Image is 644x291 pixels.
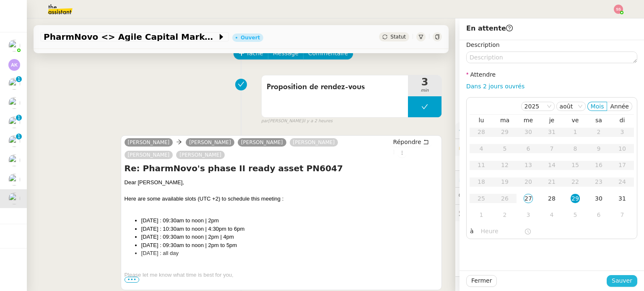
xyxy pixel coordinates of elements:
span: ••• [125,277,140,283]
span: 🔐 [459,142,513,152]
td: 06/09/2025 [587,207,610,224]
div: 28 [547,194,556,203]
img: users%2FoFdbodQ3TgNoWt9kP3GXAs5oaCq1%2Favatar%2Fprofile-pic.png [8,40,20,52]
div: 🕵️Autres demandes en cours 10 [455,205,644,221]
div: Dear [PERSON_NAME], [125,178,438,187]
img: users%2FC9SBsJ0duuaSgpQFj5LgoEX8n0o2%2Favatar%2Fec9d51b8-9413-4189-adfb-7be4d8c96a3c [8,116,20,128]
li: [DATE] : 09:30am to noon | 2pm | 4pm [141,233,438,241]
span: 🕵️ [459,209,566,216]
span: ⚙️ [459,126,502,135]
span: Statut [390,34,406,40]
div: Ouvert [241,35,260,40]
li: [DATE] : 10:30am to noon | 4:30pm to 6pm [141,225,438,233]
img: users%2FC9SBsJ0duuaSgpQFj5LgoEX8n0o2%2Favatar%2Fec9d51b8-9413-4189-adfb-7be4d8c96a3c [8,174,20,185]
nz-select-item: 2025 [525,102,551,111]
span: à [470,227,474,236]
span: 💬 [459,192,512,199]
li: [DATE] : 09:30am to noon | 2pm [141,216,438,225]
button: Sauver [607,275,637,287]
img: users%2FCk7ZD5ubFNWivK6gJdIkoi2SB5d2%2Favatar%2F3f84dbb7-4157-4842-a987-fca65a8b7a9a [8,97,20,109]
span: min [408,87,441,94]
img: users%2FC9SBsJ0duuaSgpQFj5LgoEX8n0o2%2Favatar%2Fec9d51b8-9413-4189-adfb-7be4d8c96a3c [8,78,20,90]
span: Année [610,103,629,110]
span: 3 [408,77,441,87]
td: 03/09/2025 [517,207,540,224]
button: Tâche [234,48,268,59]
div: 27 [524,194,533,203]
div: 31 [618,194,627,203]
td: 28/08/2025 [540,191,563,207]
th: dim. [610,116,634,124]
div: 2 [500,210,509,219]
li: [DATE] : 09:30am to noon | 2pm to 5pm [141,241,438,250]
input: Heure [481,227,524,236]
span: par [261,118,268,125]
label: Attendre [466,71,496,78]
h4: Re: PharmNovo's phase II ready asset PN6047 [125,162,438,174]
span: Proposition de rendez-vous [267,81,403,93]
td: 29/08/2025 [563,191,587,207]
button: Répondre [390,137,432,147]
img: svg [614,5,623,14]
p: 1 [17,115,21,122]
span: Mois [591,103,604,110]
a: [PERSON_NAME] [176,151,225,159]
img: svg [8,59,20,71]
div: 5 [571,210,580,219]
button: Fermer [466,275,497,287]
span: Fermer [471,276,492,286]
p: 1 [17,134,21,141]
button: Commentaire [303,48,353,59]
div: ⏲️Tâches 3:51 [455,171,644,187]
nz-badge-sup: 1 [16,115,22,121]
a: [PERSON_NAME] [238,139,286,146]
span: Commentaire [308,49,348,58]
div: 30 [594,194,603,203]
div: ⚙️Procédures [455,122,644,139]
span: 🧴 [459,281,485,288]
img: users%2FC9SBsJ0duuaSgpQFj5LgoEX8n0o2%2Favatar%2Fec9d51b8-9413-4189-adfb-7be4d8c96a3c [8,155,20,166]
a: [PERSON_NAME] [125,151,173,159]
th: mar. [493,116,517,124]
th: jeu. [540,116,563,124]
span: Sauver [612,276,632,286]
th: mer. [517,116,540,124]
th: ven. [563,116,587,124]
div: 💬Commentaires [455,188,644,204]
nz-badge-sup: 1 [16,134,22,139]
small: [PERSON_NAME] [261,118,332,125]
div: 🔐Données client [455,139,644,155]
td: 30/08/2025 [587,191,610,207]
span: ⏲️ [459,175,517,182]
span: il y a 2 heures [303,118,333,125]
td: 27/08/2025 [517,191,540,207]
span: Tâche [246,49,263,58]
div: Here are some available slots (UTC +2) to schedule this meeting : [125,195,438,203]
td: 05/09/2025 [563,207,587,224]
nz-select-item: août [560,102,582,111]
td: 04/09/2025 [540,207,563,224]
a: [PERSON_NAME] [290,139,338,146]
span: En attente [466,24,513,32]
td: 07/09/2025 [610,207,634,224]
span: [PERSON_NAME] [189,139,231,145]
button: Message [268,48,304,59]
div: Please let me know what time is best for you, [125,271,438,279]
li: [DATE] : all day [141,249,438,258]
td: 02/09/2025 [493,207,517,224]
span: Répondre [393,138,421,146]
span: PharmNovo <> Agile Capital Markets [44,33,217,41]
div: 3 [524,210,533,219]
label: Description [466,41,500,48]
span: Message [273,49,299,58]
a: [PERSON_NAME] [125,139,173,146]
nz-badge-sup: 1 [16,76,22,82]
div: 29 [571,194,580,203]
td: 01/09/2025 [470,207,493,224]
a: Dans 2 jours ouvrés [466,83,525,90]
div: 4 [547,210,556,219]
th: sam. [587,116,610,124]
div: 7 [618,210,627,219]
td: 31/08/2025 [610,191,634,207]
th: lun. [470,116,493,124]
